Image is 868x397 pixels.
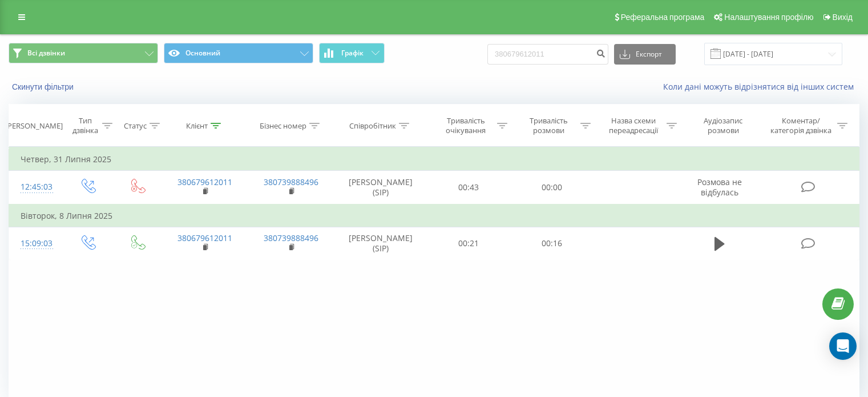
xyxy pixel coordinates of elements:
[697,177,742,198] span: Розмова не відбулась
[621,13,705,22] span: Реферальна програма
[319,43,385,63] button: Графік
[663,81,859,92] a: Коли дані можуть відрізнятися вiд інших систем
[177,232,232,243] a: 380679612011
[438,116,495,135] div: Тривалість очікування
[21,176,51,198] div: 12:45:03
[768,116,834,135] div: Коментар/категорія дзвінка
[9,148,859,171] td: Четвер, 31 Липня 2025
[614,44,676,65] button: Експорт
[124,121,147,131] div: Статус
[264,232,318,243] a: 380739888496
[264,177,318,187] a: 380739888496
[833,13,853,22] span: Вихід
[510,171,593,204] td: 00:00
[724,13,813,22] span: Налаштування профілю
[21,232,51,255] div: 15:09:03
[177,177,232,187] a: 380679612011
[341,49,364,57] span: Графік
[334,171,427,204] td: [PERSON_NAME] (SIP)
[510,227,593,260] td: 00:16
[334,227,427,260] td: [PERSON_NAME] (SIP)
[9,204,859,227] td: Вівторок, 8 Липня 2025
[427,171,510,204] td: 00:43
[260,121,306,131] div: Бізнес номер
[829,332,857,360] div: Open Intercom Messenger
[72,116,99,135] div: Тип дзвінка
[9,43,158,63] button: Всі дзвінки
[164,43,313,63] button: Основний
[427,227,510,260] td: 00:21
[186,121,208,131] div: Клієнт
[9,82,79,92] button: Скинути фільтри
[520,116,578,135] div: Тривалість розмови
[604,116,664,135] div: Назва схеми переадресації
[349,121,396,131] div: Співробітник
[487,44,608,65] input: Пошук за номером
[27,49,65,58] span: Всі дзвінки
[5,121,63,131] div: [PERSON_NAME]
[690,116,757,135] div: Аудіозапис розмови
